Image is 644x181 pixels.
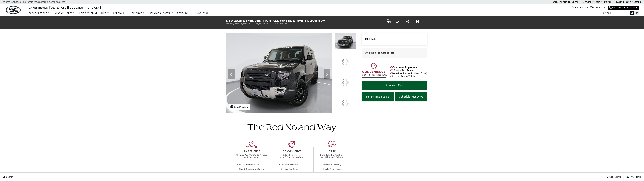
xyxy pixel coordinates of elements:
[592,1,611,3] a: [PHONE_NUMBER]
[130,10,147,16] a: Finance
[272,22,279,25] span: Stock:
[630,175,641,178] span: My Profile
[27,6,103,10] a: Land Rover [US_STATE][GEOGRAPHIC_DATA]
[362,103,427,156] iframe: YouTube video player
[416,20,419,24] a: Print this New 2025 Defender 110 S All Wheel Drive 4 Door SUV
[3,1,65,3] a: [STREET_ADDRESS] • [US_STATE][GEOGRAPHIC_DATA], CO 80905
[553,1,559,3] span: Sales
[365,51,390,55] span: Available at Retailer
[77,10,111,16] a: Pre-Owned Vehicles
[195,10,214,16] a: About Us
[230,22,268,25] span: [US_VEHICLE_IDENTIFICATION_NUMBER]
[395,92,427,101] a: Schedule Test Drive
[624,173,644,181] button: user-profile-menu
[362,92,394,101] a: Instant Trade Value
[53,10,77,16] a: New Vehicles
[5,175,13,178] span: Search
[226,33,332,113] img: New 2025 Santorini Black LAND ROVER S image 1
[29,6,101,10] span: Land Rover [US_STATE][GEOGRAPHIC_DATA]
[111,10,130,16] a: Specials
[229,104,250,110] div: (35) Photos
[609,6,637,9] a: Visit Our Jaguar Website
[572,6,588,9] a: Hours & Map
[6,6,21,14] img: Land Rover
[365,37,424,41] a: Details
[385,84,404,87] span: Start Your Deal
[590,6,605,9] a: Contact Us
[279,22,287,25] span: L445598
[616,1,622,3] span: Parts
[6,6,21,14] a: land-rover
[226,19,380,22] h1: 2025 Defender 110 S All Wheel Drive 4 Door SUV
[608,175,621,178] span: Contact Us
[335,33,356,49] img: New 2025 Santorini Black LAND ROVER S image 1
[147,10,175,16] a: Service & Parts
[27,10,53,16] a: EXPRESS STORE
[226,18,234,23] strong: New
[559,1,578,3] a: [PHONE_NUMBER]
[583,1,591,3] span: Service
[623,1,641,3] a: [PHONE_NUMBER]
[366,95,389,98] span: Instant Trade Value
[395,19,401,24] button: Compare vehicle
[175,10,195,16] a: Research
[385,19,392,24] button: Save vehicle
[601,11,634,15] input: Search
[362,81,427,90] a: Start Your Deal
[226,22,230,25] span: VIN:
[399,95,423,98] span: Schedule Test Drive
[27,10,214,16] nav: Main Navigation
[406,20,409,24] a: Share this New 2025 Defender 110 S All Wheel Drive 4 Door SUV
[391,52,394,54] div: Vehicle is in stock and ready for immediate delivery. Due to demand, availability is subject to c...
